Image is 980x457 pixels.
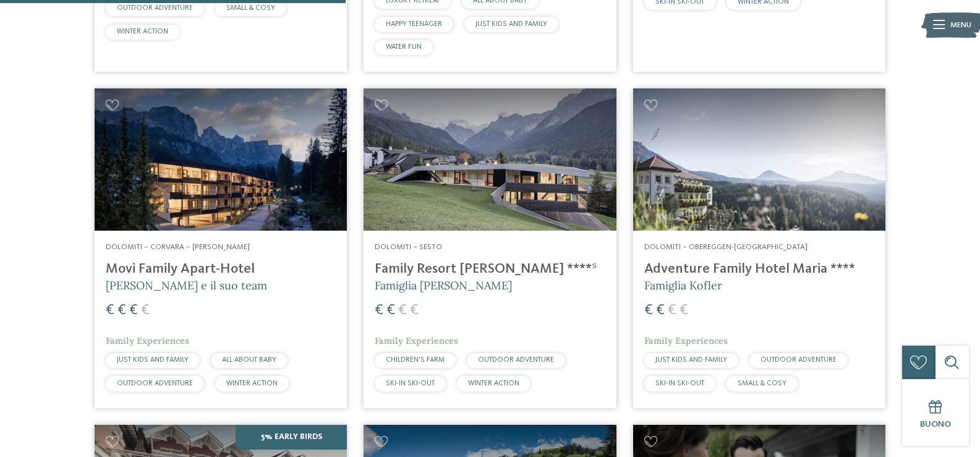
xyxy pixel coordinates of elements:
span: CHILDREN’S FARM [386,356,445,364]
span: € [129,303,138,318]
span: OUTDOOR ADVENTURE [478,356,554,364]
span: JUST KIDS AND FAMILY [475,20,547,28]
span: € [410,303,419,318]
span: € [680,303,688,318]
span: ALL ABOUT BABY [222,356,276,364]
span: € [117,303,126,318]
span: WATER FUN [386,43,422,51]
span: OUTDOOR ADVENTURE [761,356,837,364]
span: SMALL & COSY [738,380,786,387]
span: HAPPY TEENAGER [386,20,442,28]
span: Family Experiences [375,335,458,346]
span: € [141,303,150,318]
span: Dolomiti – Obereggen-[GEOGRAPHIC_DATA] [644,243,807,251]
span: Famiglia Kofler [644,278,722,293]
span: Famiglia [PERSON_NAME] [375,278,512,293]
span: SKI-IN SKI-OUT [655,380,704,387]
span: € [656,303,665,318]
a: Cercate un hotel per famiglie? Qui troverete solo i migliori! Dolomiti – Obereggen-[GEOGRAPHIC_DA... [633,88,885,408]
h4: Adventure Family Hotel Maria **** [644,261,874,278]
span: Dolomiti – Corvara – [PERSON_NAME] [106,243,250,251]
span: [PERSON_NAME] e il suo team [106,278,267,293]
img: Family Resort Rainer ****ˢ [364,88,616,231]
span: JUST KIDS AND FAMILY [655,356,727,364]
h4: Family Resort [PERSON_NAME] ****ˢ [375,261,605,278]
a: Buono [902,379,969,446]
a: Cercate un hotel per famiglie? Qui troverete solo i migliori! Dolomiti – Sesto Family Resort [PER... [364,88,616,408]
span: € [375,303,383,318]
span: SKI-IN SKI-OUT [386,380,435,387]
span: € [668,303,676,318]
img: Adventure Family Hotel Maria **** [633,88,885,231]
img: Cercate un hotel per famiglie? Qui troverete solo i migliori! [95,88,347,231]
span: OUTDOOR ADVENTURE [117,380,193,387]
span: Dolomiti – Sesto [375,243,442,251]
span: SMALL & COSY [226,4,275,12]
span: OUTDOOR ADVENTURE [117,4,193,12]
span: WINTER ACTION [468,380,519,387]
span: € [106,303,114,318]
h4: Movi Family Apart-Hotel [106,261,336,278]
span: WINTER ACTION [226,380,278,387]
span: Buono [920,420,951,429]
span: WINTER ACTION [117,28,168,35]
span: € [398,303,407,318]
a: Cercate un hotel per famiglie? Qui troverete solo i migliori! Dolomiti – Corvara – [PERSON_NAME] ... [95,88,347,408]
span: Family Experiences [106,335,189,346]
span: Family Experiences [644,335,728,346]
span: € [386,303,395,318]
span: € [644,303,653,318]
span: JUST KIDS AND FAMILY [117,356,189,364]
